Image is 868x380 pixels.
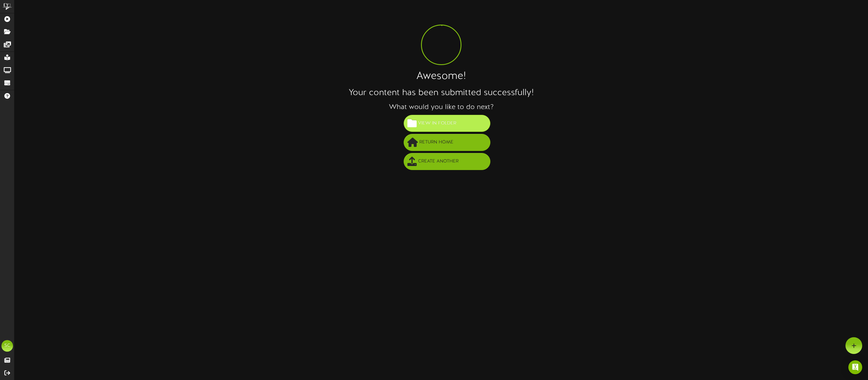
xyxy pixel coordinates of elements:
button: Return Home [404,134,490,151]
span: Return Home [418,138,455,147]
h1: Awesome! [14,71,868,82]
button: View in Folder [404,115,490,132]
h3: What would you like to do next? [14,104,868,111]
span: Create Another [417,157,460,166]
div: Open Intercom Messenger [848,360,862,374]
h2: Your content has been submitted successfully! [14,88,868,98]
button: Create Another [404,153,490,170]
div: SC [1,340,13,352]
span: View in Folder [417,119,458,128]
